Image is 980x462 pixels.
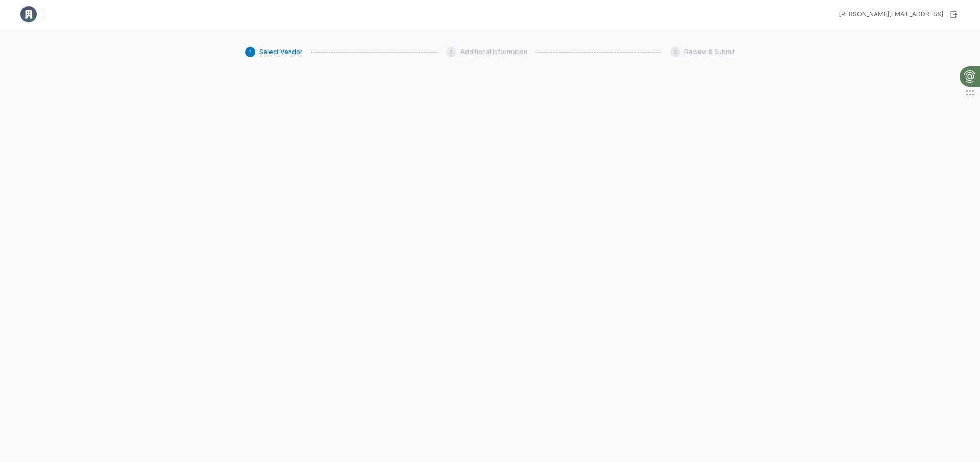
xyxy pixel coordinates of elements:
div: [PERSON_NAME][EMAIL_ADDRESS] [839,10,943,18]
div: 1 [245,47,255,57]
span: Select Vendor [259,48,303,56]
div: 2 [446,47,456,57]
span: Additional Information [460,48,527,56]
span: Review & Submit [684,48,735,56]
img: Clerk Logo [20,6,37,22]
div: 3 [670,47,680,57]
